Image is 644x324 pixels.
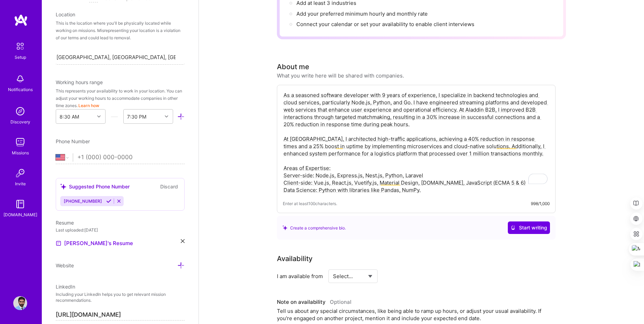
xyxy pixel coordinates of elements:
button: Start writing [508,221,550,234]
div: Missions [12,149,29,156]
span: Enter at least 100 characters. [283,200,337,207]
img: Resume [56,241,61,246]
span: LinkedIn [56,284,75,290]
textarea: To enrich screen reader interactions, please activate Accessibility in Grammarly extension settings [283,91,550,194]
div: 8:30 AM [60,113,79,120]
i: Reject [116,199,122,204]
div: Invite [15,180,26,187]
div: This represents your availability to work in your location. You can adjust your working hours to ... [56,87,185,109]
div: Location [56,11,185,18]
img: guide book [13,197,27,211]
div: 7:30 PM [127,113,146,120]
img: Invite [13,166,27,180]
img: setup [13,39,28,54]
div: [DOMAIN_NAME] [3,211,37,218]
span: Connect your calendar or set your availability to enable client interviews [296,21,474,27]
div: Note on availability [277,297,351,307]
div: I am available from [277,273,323,280]
div: Last uploaded: [DATE] [56,226,185,234]
i: Accept [106,199,111,204]
i: icon Chevron [165,115,168,118]
i: icon SuggestedTeams [282,225,287,230]
span: Resume [56,220,74,226]
div: Discovery [10,118,30,125]
img: User Avatar [13,296,27,310]
img: bell [13,72,27,86]
div: About me [277,62,309,72]
span: Optional [330,299,351,305]
div: Create a comprehensive bio. [282,224,346,232]
button: Discard [158,183,180,191]
p: Including your LinkedIn helps you to get relevant mission recommendations. [56,292,185,303]
div: Availability [277,253,312,264]
a: [PERSON_NAME]'s Resume [56,239,133,248]
i: icon HorizontalInLineDivider [111,113,118,120]
div: 998/1,000 [531,200,550,207]
span: Start writing [511,224,547,231]
div: Suggested Phone Number [60,183,130,190]
i: icon SuggestedTeams [60,184,66,189]
span: Add your preferred minimum hourly and monthly rate [296,10,428,17]
i: icon Chevron [97,115,101,118]
img: discovery [13,104,27,118]
img: teamwork [13,135,27,149]
div: Setup [15,54,26,61]
img: logo [14,14,28,26]
div: What you write here will be shared with companies. [277,72,404,79]
div: This is the location where you'll be physically located while working on missions. Misrepresentin... [56,19,185,41]
button: Learn how [78,102,99,109]
span: Website [56,262,74,268]
div: Tell us about any special circumstances, like being able to ramp up hours, or adjust your usual a... [277,307,556,322]
span: Phone Number [56,138,90,144]
i: icon CrystalBallWhite [511,225,515,230]
i: icon Close [181,239,185,243]
span: Working hours range [56,79,103,85]
div: Notifications [8,86,33,93]
a: User Avatar [11,296,29,310]
input: +1 (000) 000-0000 [77,147,185,168]
span: [PHONE_NUMBER] [64,199,102,204]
